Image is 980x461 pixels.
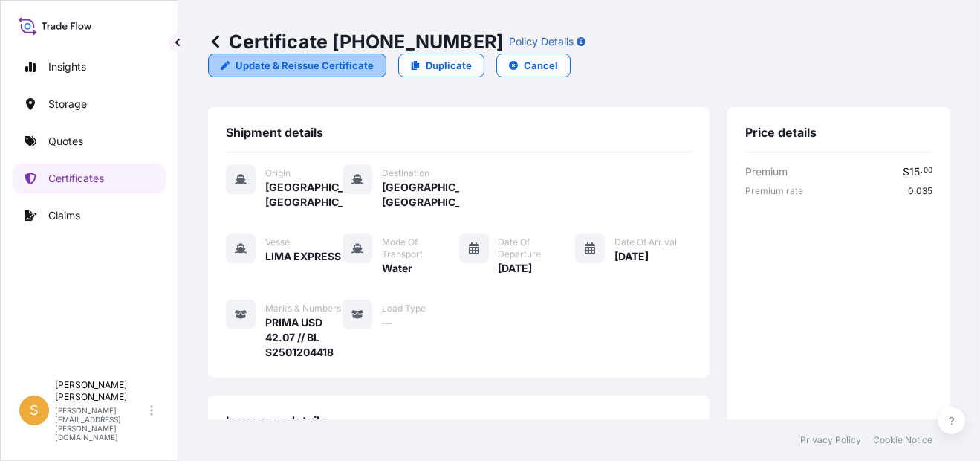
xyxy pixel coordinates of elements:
[745,125,817,140] span: Price details
[382,180,459,210] span: [GEOGRAPHIC_DATA], [GEOGRAPHIC_DATA]
[48,134,83,149] p: Quotes
[800,434,861,446] a: Privacy Policy
[614,249,649,264] span: [DATE]
[265,167,291,179] span: Origin
[382,303,426,315] span: Load Type
[48,208,80,223] p: Claims
[13,52,166,82] a: Insights
[55,406,147,442] p: [PERSON_NAME][EMAIL_ADDRESS][PERSON_NAME][DOMAIN_NAME]
[265,315,343,360] span: PRIMA USD 42.07 // BL S2501204418
[908,185,932,197] span: 0.035
[48,97,87,112] p: Storage
[903,167,909,177] span: $
[236,58,374,73] p: Update & Reissue Certificate
[48,59,86,74] p: Insights
[55,379,147,403] p: [PERSON_NAME] [PERSON_NAME]
[509,34,574,49] p: Policy Details
[226,413,326,428] span: Insurance details
[382,315,392,330] span: —
[13,89,166,119] a: Storage
[524,58,558,73] p: Cancel
[265,303,341,315] span: Marks & Numbers
[30,403,39,418] span: S
[265,180,343,210] span: [GEOGRAPHIC_DATA], [GEOGRAPHIC_DATA]
[909,167,920,177] span: 15
[208,30,503,54] p: Certificate [PHONE_NUMBER]
[614,236,677,248] span: Date of Arrival
[382,167,429,179] span: Destination
[13,164,166,193] a: Certificates
[13,126,166,156] a: Quotes
[745,164,788,179] span: Premium
[924,168,932,173] span: 00
[208,54,386,77] a: Update & Reissue Certificate
[426,58,472,73] p: Duplicate
[499,236,576,260] span: Date of Departure
[265,249,341,264] span: LIMA EXPRESS
[265,236,292,248] span: Vessel
[13,201,166,230] a: Claims
[382,236,459,260] span: Mode of Transport
[745,185,803,197] span: Premium rate
[382,261,412,276] span: Water
[496,54,571,77] button: Cancel
[398,54,484,77] a: Duplicate
[226,125,323,140] span: Shipment details
[48,171,104,186] p: Certificates
[873,434,932,446] a: Cookie Notice
[499,261,533,276] span: [DATE]
[921,168,923,173] span: .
